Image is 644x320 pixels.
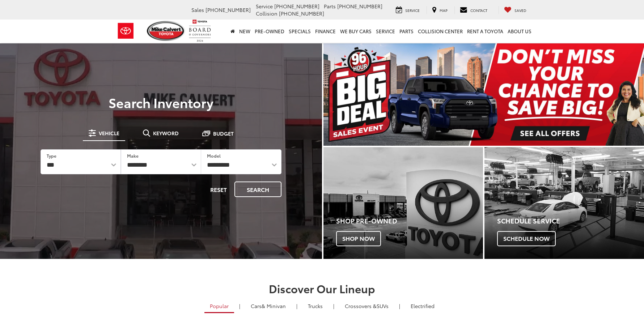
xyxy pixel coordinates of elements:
li: | [237,302,242,310]
button: Search [234,182,281,197]
label: Model [207,153,221,159]
img: Mike Calvert Toyota [147,21,185,41]
span: [PHONE_NUMBER] [206,6,251,13]
span: Crossovers & [345,302,377,310]
a: About Us [505,20,534,43]
a: Schedule Service Schedule Now [484,147,644,259]
a: Map [427,6,453,14]
div: Toyota [323,147,483,259]
span: Map [440,8,448,13]
span: Budget [213,131,234,136]
img: Toyota [112,19,139,43]
span: Shop Now [336,231,381,246]
a: Rent a Toyota [465,20,505,43]
a: Electrified [405,300,440,312]
li: | [397,302,402,310]
a: My Saved Vehicles [499,6,532,14]
a: Cars [245,300,291,312]
span: & Minivan [262,302,286,310]
h2: Discover Our Lineup [67,282,577,294]
label: Type [47,153,56,159]
li: | [295,302,299,310]
a: Service [374,20,397,43]
span: Parts [324,3,336,10]
span: Service [405,8,420,13]
li: | [331,302,336,310]
a: Contact [454,6,493,14]
div: Toyota [484,147,644,259]
span: Saved [514,8,526,13]
a: WE BUY CARS [338,20,374,43]
img: Big Deal Sales Event [323,43,644,146]
a: Collision Center [416,20,465,43]
span: [PHONE_NUMBER] [274,3,319,10]
a: Finance [313,20,338,43]
a: Trucks [302,300,328,312]
a: Specials [287,20,313,43]
span: Contact [470,8,487,13]
span: [PHONE_NUMBER] [337,3,382,10]
span: Collision [256,10,277,17]
section: Carousel section with vehicle pictures - may contain disclaimers. [323,43,644,146]
button: Reset [204,182,233,197]
a: Popular [204,300,234,313]
a: Home [228,20,237,43]
h3: Search Inventory [30,95,292,110]
a: Service [390,6,425,14]
span: Vehicle [99,131,119,136]
label: Make [127,153,139,159]
div: carousel slide number 1 of 1 [323,43,644,146]
h4: Shop Pre-Owned [336,217,483,225]
a: Parts [397,20,416,43]
span: [PHONE_NUMBER] [279,10,324,17]
span: Service [256,3,273,10]
h4: Schedule Service [497,217,644,225]
a: New [237,20,253,43]
a: SUVs [339,300,394,312]
a: Pre-Owned [253,20,287,43]
span: Sales [191,6,204,13]
span: Keyword [153,131,179,136]
a: Shop Pre-Owned Shop Now [323,147,483,259]
span: Schedule Now [497,231,556,246]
